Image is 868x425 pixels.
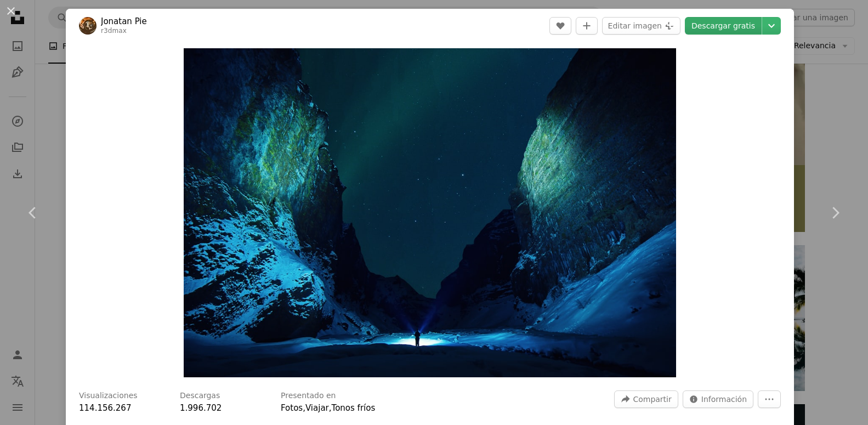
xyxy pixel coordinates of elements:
a: Tonos fríos [332,403,376,413]
a: Siguiente [802,160,868,265]
span: , [329,403,332,413]
button: Ampliar en esta imagen [184,48,676,377]
a: Descargar gratis [685,17,762,35]
a: Viajar [305,403,329,413]
a: Fotos [281,403,303,413]
span: Compartir [633,391,671,407]
h3: Presentado en [281,390,336,401]
span: , [303,403,305,413]
span: 1.996.702 [180,403,222,413]
img: northern lights [184,48,676,377]
button: Me gusta [549,17,571,35]
button: Estadísticas sobre esta imagen [683,390,753,408]
span: 114.156.267 [79,403,131,413]
h3: Descargas [180,390,220,401]
button: Compartir esta imagen [614,390,678,408]
button: Elegir el tamaño de descarga [762,17,781,35]
h3: Visualizaciones [79,390,138,401]
a: r3dmax [101,27,127,35]
button: Editar imagen [602,17,680,35]
button: Más acciones [758,390,781,408]
button: Añade a la colección [576,17,598,35]
a: Jonatan Pie [101,16,147,27]
img: Ve al perfil de Jonatan Pie [79,17,97,35]
span: Información [701,391,747,407]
